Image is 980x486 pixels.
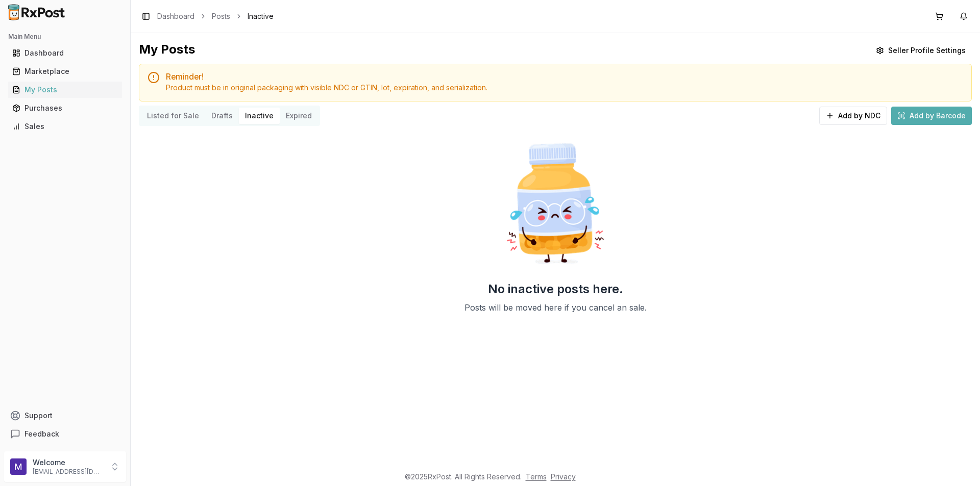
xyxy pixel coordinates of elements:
div: Marketplace [12,66,118,76]
button: Dashboard [4,45,126,61]
div: My Posts [139,41,195,60]
a: Marketplace [8,62,122,81]
h5: Reminder! [166,72,963,81]
div: Product must be in original packaging with visible NDC or GTIN, lot, expiration, and serialization. [166,83,963,93]
div: My Posts [12,85,118,95]
button: My Posts [4,82,126,98]
button: Expired [280,108,318,124]
button: Listed for Sale [141,108,205,124]
div: Dashboard [12,48,118,58]
button: Feedback [4,425,126,443]
button: Seller Profile Settings [870,41,972,60]
button: Sales [4,118,126,135]
img: User avatar [10,458,27,475]
button: Marketplace [4,63,126,80]
a: Terms [526,472,547,481]
h2: Main Menu [8,33,122,41]
img: RxPost Logo [4,4,69,20]
p: Posts will be moved here if you cancel an sale. [464,301,647,314]
button: Support [4,406,126,425]
span: Feedback [24,429,59,439]
span: Inactive [248,11,274,21]
button: Purchases [4,100,126,116]
h2: No inactive posts here. [488,281,623,297]
a: Sales [8,117,122,136]
img: Sad Pill Bottle [490,138,621,269]
button: Add by NDC [819,107,887,125]
button: Inactive [239,108,280,124]
div: Purchases [12,103,118,113]
div: Sales [12,121,118,132]
a: My Posts [8,81,122,99]
nav: breadcrumb [157,11,274,21]
button: Drafts [205,108,239,124]
a: Dashboard [157,11,194,21]
a: Posts [212,11,230,21]
a: Privacy [551,472,576,481]
button: Add by Barcode [891,107,972,125]
a: Purchases [8,99,122,117]
a: Dashboard [8,44,122,62]
p: [EMAIL_ADDRESS][DOMAIN_NAME] [33,468,104,476]
p: Welcome [33,457,104,468]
